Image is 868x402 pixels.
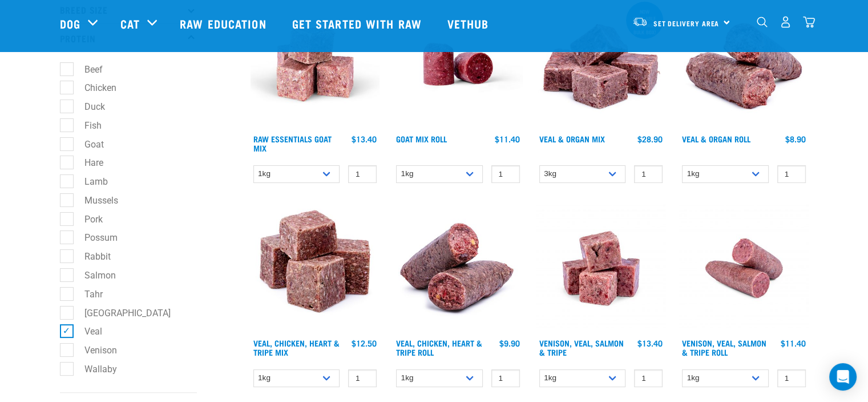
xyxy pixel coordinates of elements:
img: Venison Veal Salmon Tripe 1621 [536,204,666,333]
input: 1 [491,165,520,183]
a: Raw Education [168,1,280,46]
a: Dog [60,15,80,32]
div: $8.90 [785,134,806,144]
span: Set Delivery Area [653,21,720,25]
label: Hare [66,156,108,170]
img: user.png [780,16,792,28]
img: van-moving.png [632,17,648,27]
img: home-icon-1@2x.png [757,17,768,27]
label: Wallaby [66,362,122,376]
a: Veal, Chicken, Heart & Tripe Roll [396,341,482,354]
label: [GEOGRAPHIC_DATA] [66,306,175,320]
img: 1263 Chicken Organ Roll 02 [393,204,523,333]
label: Tahr [66,287,107,301]
a: Venison, Veal, Salmon & Tripe [539,341,624,354]
a: Venison, Veal, Salmon & Tripe Roll [682,341,766,354]
a: Veal & Organ Roll [682,137,750,141]
label: Beef [66,62,107,77]
a: Goat Mix Roll [396,137,447,141]
input: 1 [634,165,663,183]
input: 1 [777,369,806,387]
div: $11.40 [495,134,520,144]
label: Goat [66,137,108,152]
input: 1 [348,165,377,183]
input: 1 [634,369,663,387]
label: Rabbit [66,249,115,264]
div: $13.40 [352,134,377,144]
div: $9.90 [499,339,520,348]
label: Duck [66,99,110,114]
div: $13.40 [637,339,663,348]
div: $11.40 [781,339,806,348]
label: Pork [66,212,107,226]
label: Venison [66,343,122,357]
a: Raw Essentials Goat Mix [253,137,332,150]
img: Veal Chicken Heart Tripe Mix 01 [251,204,380,333]
div: $12.50 [352,339,377,348]
label: Chicken [66,81,121,95]
label: Fish [66,118,106,133]
a: Veal, Chicken, Heart & Tripe Mix [253,341,340,354]
img: Venison Veal Salmon Tripe 1651 [679,204,809,333]
a: Veal & Organ Mix [539,137,605,141]
div: $28.90 [637,134,663,144]
a: Vethub [436,1,503,46]
label: Mussels [66,193,123,208]
input: 1 [348,369,377,387]
input: 1 [777,165,806,183]
label: Lamb [66,174,112,189]
div: Open Intercom Messenger [829,363,857,391]
label: Salmon [66,268,120,282]
a: Cat [120,15,140,32]
label: Possum [66,230,122,245]
label: Veal [66,324,107,339]
a: Get started with Raw [281,1,436,46]
input: 1 [491,369,520,387]
img: home-icon@2x.png [803,16,815,28]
